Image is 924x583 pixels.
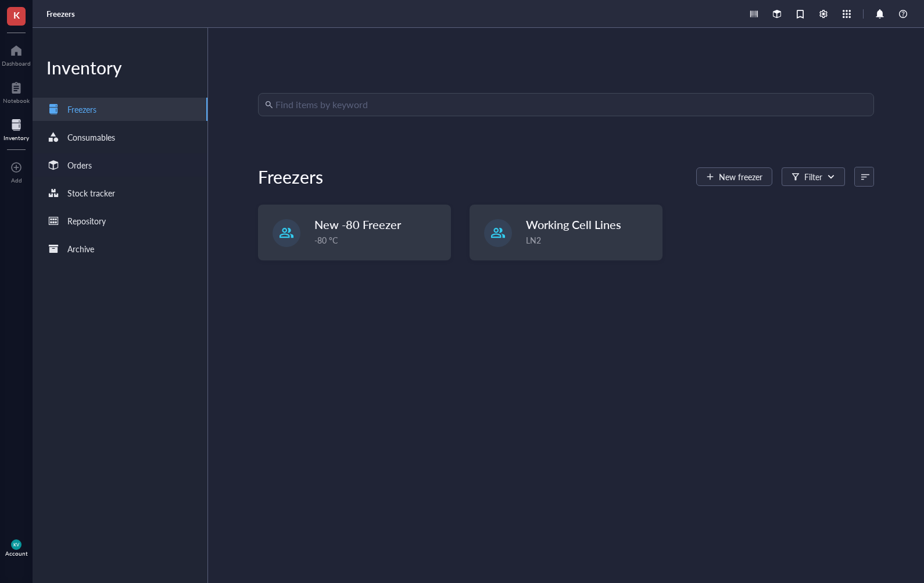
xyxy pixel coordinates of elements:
a: Repository [33,209,207,233]
div: Inventory [33,56,207,79]
div: Stock tracker [67,187,115,199]
div: Consumables [67,131,115,144]
button: New freezer [696,167,772,186]
a: Notebook [3,78,30,104]
div: Account [5,550,28,557]
div: Inventory [3,134,29,141]
span: KV [13,542,20,547]
div: Dashboard [2,60,31,67]
a: Stock tracker [33,181,207,205]
div: Archive [67,242,94,255]
a: Inventory [3,116,29,141]
span: Working Cell Lines [526,216,621,233]
span: K [13,8,20,22]
div: Freezers [258,165,323,188]
a: Dashboard [2,41,31,67]
a: Freezers [33,98,207,121]
span: New freezer [719,172,762,181]
div: Orders [67,159,92,171]
div: LN2 [526,234,655,246]
a: Consumables [33,126,207,149]
a: Orders [33,153,207,177]
div: Add [11,177,22,184]
a: Archive [33,237,207,260]
div: -80 °C [314,234,443,246]
div: Repository [67,214,106,227]
a: Freezers [46,9,77,19]
span: New -80 Freezer [314,216,401,233]
div: Freezers [67,103,96,116]
div: Filter [804,170,822,183]
div: Notebook [3,97,30,104]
